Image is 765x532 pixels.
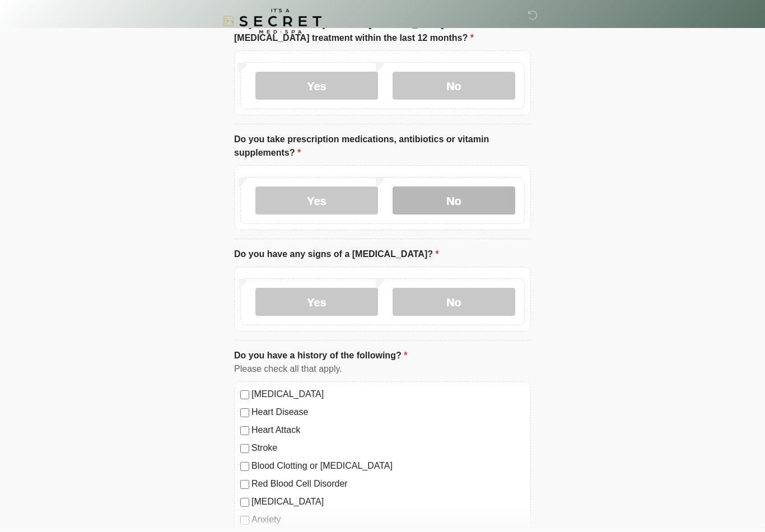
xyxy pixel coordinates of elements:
[393,186,515,214] label: No
[234,349,407,362] label: Do you have a history of the following?
[251,459,525,473] label: Blood Clotting or [MEDICAL_DATA]
[251,495,525,508] label: [MEDICAL_DATA]
[240,426,249,435] input: Heart Attack
[240,462,249,471] input: Blood Clotting or [MEDICAL_DATA]
[393,288,515,316] label: No
[234,248,439,261] label: Do you have any signs of a [MEDICAL_DATA]?
[240,444,249,453] input: Stroke
[234,133,531,160] label: Do you take prescription medications, antibiotics or vitamin supplements?
[251,477,525,491] label: Red Blood Cell Disorder
[255,186,378,214] label: Yes
[240,498,249,507] input: [MEDICAL_DATA]
[393,72,515,100] label: No
[255,288,378,316] label: Yes
[240,408,249,417] input: Heart Disease
[251,513,525,526] label: Anxiety
[251,441,525,455] label: Stroke
[255,72,378,100] label: Yes
[251,388,525,401] label: [MEDICAL_DATA]
[234,362,531,376] div: Please check all that apply.
[251,405,525,419] label: Heart Disease
[240,480,249,489] input: Red Blood Cell Disorder
[240,390,249,399] input: [MEDICAL_DATA]
[223,8,321,34] img: It's A Secret Med Spa Logo
[240,516,249,525] input: Anxiety
[251,423,525,437] label: Heart Attack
